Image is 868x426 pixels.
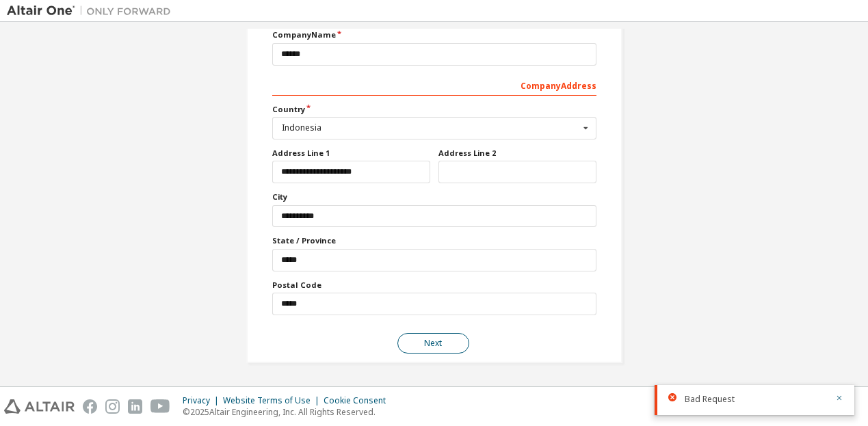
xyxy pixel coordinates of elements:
[272,235,596,246] label: State / Province
[150,399,170,414] img: youtube.svg
[272,29,596,40] label: Company Name
[272,74,596,96] div: Company Address
[105,399,120,414] img: instagram.svg
[183,395,223,406] div: Privacy
[7,4,178,18] img: Altair One
[183,406,394,418] p: © 2025 Altair Engineering, Inc. All Rights Reserved.
[83,399,97,414] img: facebook.svg
[128,399,142,414] img: linkedin.svg
[685,394,735,405] span: Bad Request
[272,148,430,159] label: Address Line 1
[272,191,596,202] label: City
[4,399,75,414] img: altair_logo.svg
[397,333,469,354] button: Next
[282,124,579,132] div: Indonesia
[272,280,596,291] label: Postal Code
[438,148,596,159] label: Address Line 2
[324,395,394,406] div: Cookie Consent
[272,104,596,115] label: Country
[223,395,324,406] div: Website Terms of Use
